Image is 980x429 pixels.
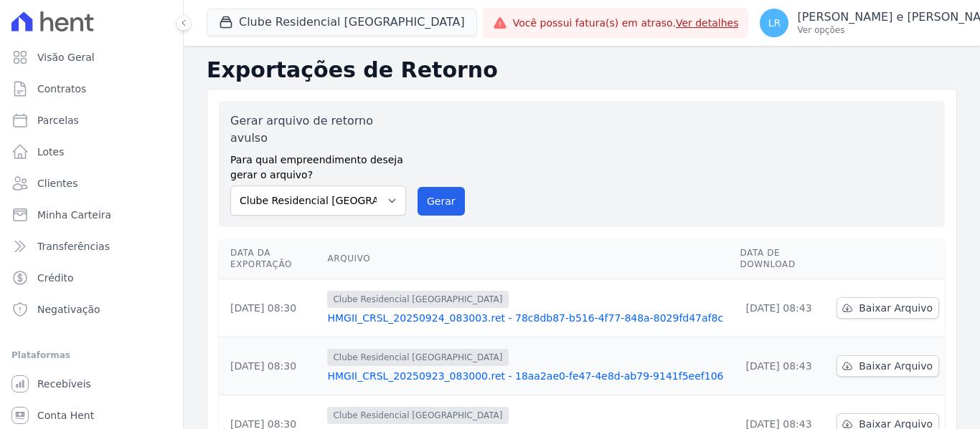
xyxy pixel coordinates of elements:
span: Lotes [37,145,65,159]
h2: Exportações de Retorno [207,57,957,83]
a: Transferências [6,232,177,261]
a: Recebíveis [6,370,177,398]
span: Conta Hent [37,408,94,423]
div: Plataformas [11,347,171,364]
span: Clube Residencial [GEOGRAPHIC_DATA] [327,291,508,308]
span: Minha Carteira [37,208,111,222]
a: HMGII_CRSL_20250924_083003.ret - 78c8db87-b516-4f77-848a-8029fd47af8c [327,311,728,325]
span: Recebíveis [37,377,91,391]
td: [DATE] 08:43 [734,337,831,395]
a: Minha Carteira [6,201,177,229]
a: Parcelas [6,106,177,135]
a: HMGII_CRSL_20250923_083000.ret - 18aa2ae0-fe47-4e8d-ab79-9141f5eef106 [327,369,728,383]
th: Arquivo [321,238,734,279]
td: [DATE] 08:30 [219,337,321,395]
td: [DATE] 08:43 [734,279,831,337]
span: Visão Geral [37,50,95,64]
button: Gerar [418,187,465,216]
span: Baixar Arquivo [859,301,933,315]
span: Clientes [37,176,77,191]
span: Baixar Arquivo [859,359,933,373]
span: LR [768,18,781,28]
span: Negativação [37,302,100,317]
label: Gerar arquivo de retorno avulso [230,112,406,147]
button: Clube Residencial [GEOGRAPHIC_DATA] [207,9,477,36]
a: Crédito [6,264,177,292]
span: Crédito [37,271,74,285]
th: Data de Download [734,238,831,279]
a: Lotes [6,138,177,166]
a: Visão Geral [6,43,177,72]
a: Baixar Arquivo [837,297,939,319]
td: [DATE] 08:30 [219,279,321,337]
a: Contratos [6,74,177,103]
a: Clientes [6,169,177,198]
span: Transferências [37,239,110,254]
a: Baixar Arquivo [837,355,939,377]
a: Negativação [6,295,177,324]
span: Clube Residencial [GEOGRAPHIC_DATA] [327,407,508,424]
th: Data da Exportação [219,238,321,279]
span: Clube Residencial [GEOGRAPHIC_DATA] [327,349,508,366]
label: Para qual empreendimento deseja gerar o arquivo? [230,147,406,183]
span: Você possui fatura(s) em atraso. [513,16,739,31]
span: Contratos [37,82,86,96]
span: Parcelas [37,113,79,127]
a: Ver detalhes [676,17,739,29]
